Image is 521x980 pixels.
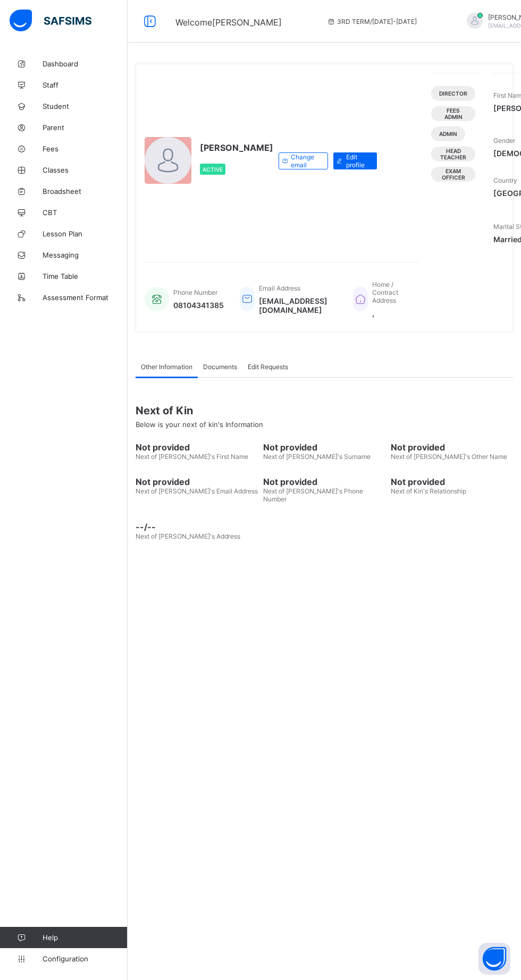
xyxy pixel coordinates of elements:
span: Next of Kin [136,404,513,417]
span: Not provided [391,476,513,487]
span: Assessment Format [43,293,128,302]
span: Not provided [136,442,258,453]
span: Next of [PERSON_NAME]'s Other Name [391,453,507,461]
span: 08104341385 [173,301,224,310]
img: safsims [10,10,91,32]
span: Change email [291,153,320,169]
span: Admin [439,131,457,137]
span: DIRECTOR [439,90,467,97]
span: Below is your next of kin's Information [136,420,263,429]
span: Configuration [43,955,127,963]
span: Documents [203,363,237,371]
span: Classes [43,166,128,174]
span: Email Address [259,284,300,292]
span: Staff [43,81,128,89]
span: Edit profile [346,153,369,169]
span: Broadsheet [43,187,128,195]
span: [EMAIL_ADDRESS][DOMAIN_NAME] [259,296,337,314]
span: CBT [43,208,128,217]
span: Fees [43,144,128,153]
span: Parent [43,123,128,132]
span: [PERSON_NAME] [200,142,273,153]
span: Other Information [141,363,192,371]
span: Not provided [136,476,258,487]
span: Welcome [PERSON_NAME] [175,17,282,28]
span: Active [203,166,223,173]
span: Lesson Plan [43,229,128,238]
span: Messaging [43,251,128,259]
span: Not provided [391,442,513,453]
span: Next of Kin's Relationship [391,487,466,495]
span: Time Table [43,272,128,280]
span: --/-- [136,522,258,532]
span: Head Teacher [439,148,467,160]
span: Not provided [263,476,385,487]
span: Phone Number [173,288,217,296]
span: Next of [PERSON_NAME]'s Email Address [136,487,258,495]
span: Next of [PERSON_NAME]'s First Name [136,453,248,461]
span: Help [43,933,127,942]
span: Fees Admin [439,107,467,120]
span: Next of [PERSON_NAME]'s Address [136,532,240,540]
span: Student [43,102,128,110]
span: Home / Contract Address [372,280,398,304]
span: Dashboard [43,59,128,68]
span: Next of [PERSON_NAME]'s Surname [263,453,371,461]
span: Exam Officer [439,168,467,181]
span: session/term information [326,18,417,25]
span: Country [493,176,517,184]
span: Next of [PERSON_NAME]'s Phone Number [263,487,363,503]
button: Open asap [478,943,510,975]
span: Gender [493,137,515,144]
span: Not provided [263,442,385,453]
span: , [372,309,408,318]
span: Edit Requests [248,363,288,371]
